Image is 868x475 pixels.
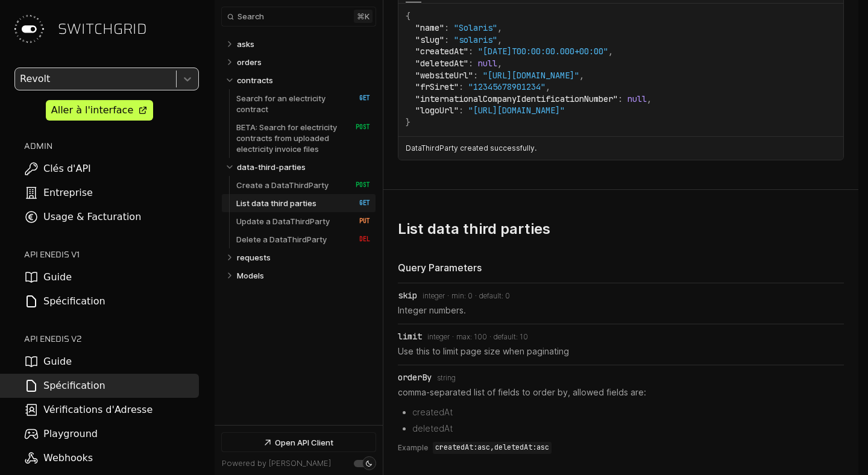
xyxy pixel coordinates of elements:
[412,406,844,418] li: createdAt
[237,35,371,53] a: asks
[215,30,383,425] nav: Table of contents for Api
[347,199,370,207] span: GET
[24,248,199,260] h2: API ENEDIS v1
[347,235,370,244] span: DEL
[237,53,371,71] a: orders
[398,291,417,300] div: skip
[479,292,505,300] div: default:
[444,22,449,33] span: :
[468,58,473,69] span: :
[237,75,273,86] p: contracts
[618,93,623,104] span: :
[347,181,370,189] span: POST
[236,176,370,194] a: Create a DataThirdParty POST
[236,234,327,245] p: Delete a DataThirdParty
[347,94,370,102] span: GET
[647,93,652,104] span: ,
[51,103,133,118] div: Aller à l'interface
[451,292,468,300] div: min:
[520,333,528,341] span: 10
[473,70,478,81] span: :
[398,332,422,341] div: limit
[10,10,48,48] img: Switchgrid Logo
[415,46,468,57] span: "createdAt"
[236,212,370,230] a: Update a DataThirdParty PUT
[222,433,376,451] a: Open API Client
[237,39,254,49] p: asks
[437,374,456,382] span: string
[497,34,502,45] span: ,
[347,217,370,225] span: PUT
[483,70,579,81] span: "[URL][DOMAIN_NAME]"
[427,333,450,341] span: integer
[237,71,371,89] a: contracts
[415,93,618,104] span: "internationalCompanyIdentificationNumber"
[398,261,844,275] div: Query Parameters
[494,333,520,341] div: default:
[236,198,316,209] p: List data third parties
[354,10,373,23] kbd: ⌘ k
[468,46,473,57] span: :
[236,122,343,154] p: BETA: Search for electricity contracts from uploaded electricity invoice files
[546,81,550,92] span: ,
[24,333,199,345] h2: API ENEDIS v2
[398,220,550,237] h3: List data third parties
[459,105,464,116] span: :
[406,11,410,22] span: {
[468,81,546,92] span: "12345678901234"
[444,34,449,45] span: :
[237,12,264,21] span: Search
[497,22,502,33] span: ,
[236,216,330,227] p: Update a DataThirdParty
[398,345,844,357] p: Use this to limit page size when paginating
[412,422,844,435] li: deletedAt
[468,105,565,116] span: "[URL][DOMAIN_NAME]"
[237,248,371,266] a: requests
[415,70,473,81] span: "websiteUrl"
[608,46,613,57] span: ,
[627,93,647,104] span: null
[415,58,468,69] span: "deletedAt"
[236,89,370,118] a: Search for an electricity contract GET
[236,93,343,115] p: Search for an electricity contract
[478,46,608,57] span: "[DATE]T00:00:00.000+00:00"
[459,81,464,92] span: :
[222,459,331,468] a: Powered by [PERSON_NAME]
[237,270,264,281] p: Models
[478,58,497,69] span: null
[454,22,497,33] span: "Solaris"
[237,158,371,176] a: data-third-parties
[468,292,473,300] span: 0
[474,333,487,341] span: 100
[406,143,536,154] p: DataThirdParty created successfully.
[505,292,510,300] span: 0
[415,34,444,45] span: "slug"
[406,117,410,128] span: }
[46,100,153,121] a: Aller à l'interface
[423,292,445,300] span: integer
[415,81,459,92] span: "frSiret"
[433,442,552,454] code: createdAt:asc,deletedAt:asc
[236,194,370,212] a: List data third parties GET
[398,386,844,398] p: comma-separated list of fields to order by, allowed fields are:
[58,19,147,39] span: SWITCHGRID
[415,22,444,33] span: "name"
[236,118,370,158] a: BETA: Search for electricity contracts from uploaded electricity invoice files POST
[579,70,584,81] span: ,
[237,252,271,263] p: requests
[398,373,432,382] div: orderBy
[398,442,428,454] span: Example
[347,123,370,131] span: POST
[237,57,262,68] p: orders
[497,58,502,69] span: ,
[365,460,373,467] div: Set light mode
[236,180,329,190] p: Create a DataThirdParty
[415,105,459,116] span: "logoUrl"
[456,333,474,341] div: max:
[237,162,306,172] p: data-third-parties
[236,230,370,248] a: Delete a DataThirdParty DEL
[454,34,497,45] span: "solaris"
[237,266,371,285] a: Models
[24,140,199,152] h2: ADMIN
[398,304,844,316] p: Integer numbers.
